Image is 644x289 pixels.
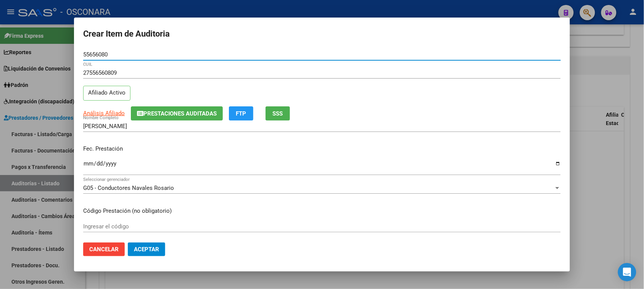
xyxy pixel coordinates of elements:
[131,106,223,120] button: Prestaciones Auditadas
[128,242,165,256] button: Aceptar
[89,246,119,253] span: Cancelar
[83,110,125,117] span: Análisis Afiliado
[83,86,130,101] p: Afiliado Activo
[618,263,636,281] div: Open Intercom Messenger
[236,110,246,117] span: FTP
[273,110,283,117] span: SSS
[83,27,561,41] h2: Crear Item de Auditoria
[83,144,561,153] p: Fec. Prestación
[83,242,125,256] button: Cancelar
[266,106,290,120] button: SSS
[83,207,561,215] p: Código Prestación (no obligatorio)
[229,106,253,120] button: FTP
[83,185,174,191] span: G05 - Conductores Navales Rosario
[134,246,159,253] span: Aceptar
[143,110,217,117] span: Prestaciones Auditadas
